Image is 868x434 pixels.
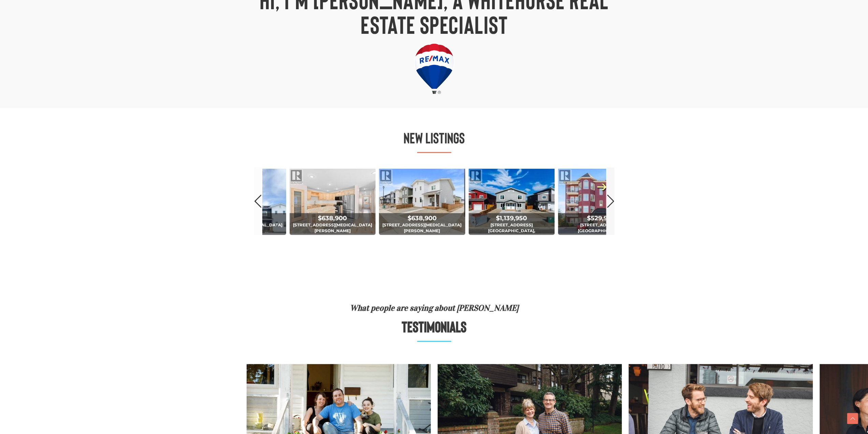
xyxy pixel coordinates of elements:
a: Next [607,167,614,235]
div: $638,900 [380,214,465,222]
h2: New Listings [288,130,581,145]
span: [STREET_ADDRESS] [GEOGRAPHIC_DATA], [GEOGRAPHIC_DATA] [558,214,644,255]
img: <div class="price">$638,900</div> 214 Witch Hazel Drive<br>Whitehorse, Yukon<br><div class='bed_b... [379,167,465,235]
img: <div class="price">$529,900</div> 208-6100 6th Avenue<br>Whitehorse, Yukon<br><div class='bed_bat... [558,167,644,235]
h2: Testimonials [243,319,625,334]
div: $529,900 [559,214,644,222]
h4: What people are saying about [PERSON_NAME] [243,304,625,312]
span: [STREET_ADDRESS][MEDICAL_DATA][PERSON_NAME] [GEOGRAPHIC_DATA], [GEOGRAPHIC_DATA] [379,214,465,261]
span: [STREET_ADDRESS][MEDICAL_DATA][PERSON_NAME] [GEOGRAPHIC_DATA], [GEOGRAPHIC_DATA] [290,214,376,261]
img: <div class="price">$1,139,950</div> 47 Ellwood Street<br>Whitehorse, Yukon<br><div class='bed_bat... [469,167,555,235]
a: Prev [254,167,262,235]
div: $638,900 [290,214,375,222]
img: <div class="price">$638,900</div> 218 Witch Hazel Drive<br>Whitehorse, Yukon<br><div class='bed_b... [290,167,376,235]
div: $1,139,950 [469,214,554,222]
span: [STREET_ADDRESS] [GEOGRAPHIC_DATA], [GEOGRAPHIC_DATA] [469,214,555,255]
